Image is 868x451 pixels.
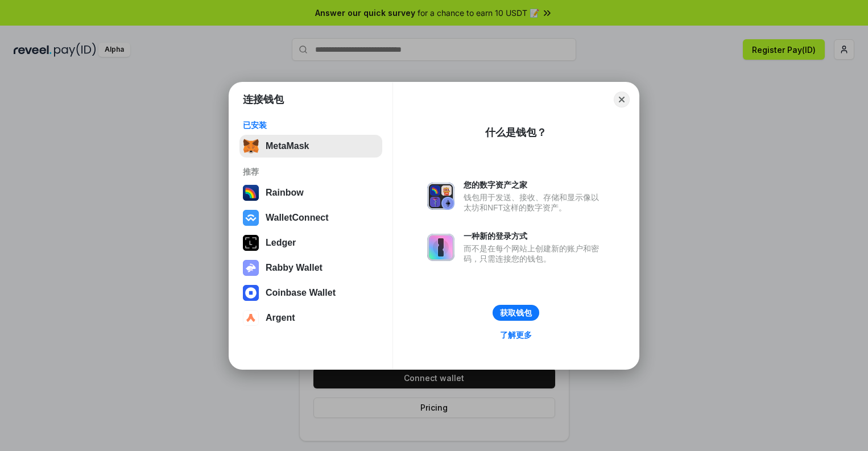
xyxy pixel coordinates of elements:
div: Coinbase Wallet [266,288,336,298]
div: WalletConnect [266,213,329,223]
button: Rabby Wallet [239,256,382,279]
img: svg+xml,%3Csvg%20xmlns%3D%22http%3A%2F%2Fwww.w3.org%2F2000%2Fsvg%22%20fill%3D%22none%22%20viewBox... [427,183,454,210]
div: MetaMask [266,141,309,151]
button: MetaMask [239,135,382,158]
button: Ledger [239,231,382,254]
h1: 连接钱包 [243,93,284,106]
div: 推荐 [243,167,379,177]
a: 了解更多 [493,328,539,342]
button: Close [614,92,630,107]
img: svg+xml,%3Csvg%20width%3D%22120%22%20height%3D%22120%22%20viewBox%3D%220%200%20120%20120%22%20fil... [243,185,259,201]
button: Coinbase Wallet [239,282,382,304]
div: 获取钱包 [500,308,532,318]
img: svg+xml,%3Csvg%20width%3D%2228%22%20height%3D%2228%22%20viewBox%3D%220%200%2028%2028%22%20fill%3D... [243,210,259,226]
div: 而不是在每个网站上创建新的账户和密码，只需连接您的钱包。 [464,243,605,264]
div: 了解更多 [500,330,532,340]
img: svg+xml,%3Csvg%20width%3D%2228%22%20height%3D%2228%22%20viewBox%3D%220%200%2028%2028%22%20fill%3D... [243,285,259,301]
div: 已安装 [243,120,379,130]
img: svg+xml,%3Csvg%20xmlns%3D%22http%3A%2F%2Fwww.w3.org%2F2000%2Fsvg%22%20fill%3D%22none%22%20viewBox... [243,260,259,276]
div: Argent [266,313,295,323]
div: Rabby Wallet [266,263,323,273]
div: 什么是钱包？ [485,126,547,139]
div: Rainbow [266,188,304,198]
div: 钱包用于发送、接收、存储和显示像以太坊和NFT这样的数字资产。 [464,192,605,213]
div: Ledger [266,238,296,248]
img: svg+xml,%3Csvg%20fill%3D%22none%22%20height%3D%2233%22%20viewBox%3D%220%200%2035%2033%22%20width%... [243,138,259,154]
button: 获取钱包 [493,305,539,321]
img: svg+xml,%3Csvg%20width%3D%2228%22%20height%3D%2228%22%20viewBox%3D%220%200%2028%2028%22%20fill%3D... [243,310,259,326]
img: svg+xml,%3Csvg%20xmlns%3D%22http%3A%2F%2Fwww.w3.org%2F2000%2Fsvg%22%20fill%3D%22none%22%20viewBox... [427,234,454,261]
button: Argent [239,307,382,329]
div: 一种新的登录方式 [464,231,605,241]
div: 您的数字资产之家 [464,180,605,190]
img: svg+xml,%3Csvg%20xmlns%3D%22http%3A%2F%2Fwww.w3.org%2F2000%2Fsvg%22%20width%3D%2228%22%20height%3... [243,235,259,251]
button: Rainbow [239,181,382,204]
button: WalletConnect [239,206,382,229]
